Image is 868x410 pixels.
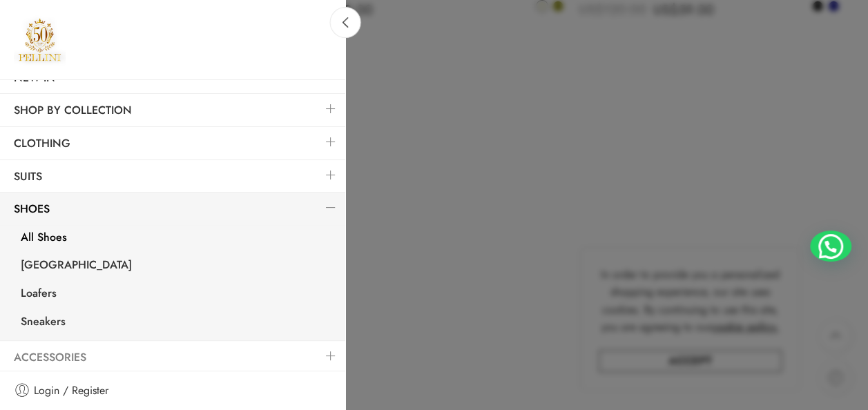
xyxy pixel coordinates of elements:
a: Sneakers [7,309,345,338]
a: Loafers [7,281,345,309]
span: Login / Register [34,382,108,400]
a: Pellini - [14,14,66,66]
img: Pellini [14,14,66,66]
a: Login / Register [14,382,331,400]
a: All Shoes [7,225,345,253]
a: [GEOGRAPHIC_DATA] [7,253,345,281]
